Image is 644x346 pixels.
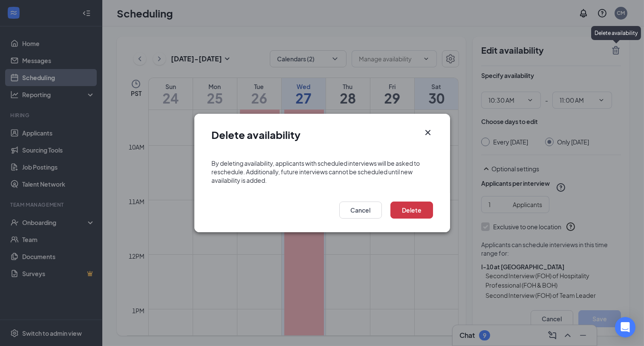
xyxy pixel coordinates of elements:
[423,127,433,138] button: Close
[423,127,433,138] svg: Cross
[211,159,433,185] div: By deleting availability, applicants with scheduled interviews will be asked to reschedule. Addit...
[390,202,433,219] button: Delete
[591,26,641,40] div: Delete availability
[339,202,382,219] button: Cancel
[615,317,635,337] div: Open Intercom Messenger
[211,127,300,142] h1: Delete availability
